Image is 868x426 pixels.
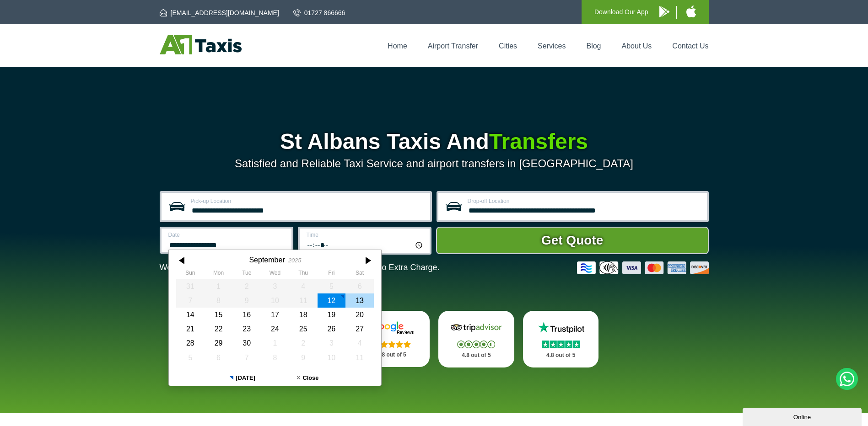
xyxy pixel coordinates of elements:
img: A1 Taxis iPhone App [686,5,696,17]
th: Monday [204,270,232,279]
a: Cities [499,42,517,50]
p: We Now Accept Card & Contactless Payment In [160,263,440,272]
div: 22 September 2025 [204,322,232,336]
div: 20 September 2025 [345,308,374,322]
img: A1 Taxis St Albans LTD [160,35,242,54]
div: 01 September 2025 [204,279,232,293]
div: 09 September 2025 [232,293,261,308]
img: Google [364,321,419,335]
div: 25 September 2025 [289,322,317,336]
th: Friday [317,270,345,279]
img: Tripadvisor [449,321,504,335]
div: 01 October 2025 [261,336,289,350]
div: 2025 [288,257,301,264]
div: 11 October 2025 [345,351,374,365]
a: Contact Us [672,42,708,50]
a: About Us [622,42,652,50]
div: 27 September 2025 [345,322,374,336]
a: Blog [586,42,601,50]
div: 02 September 2025 [232,279,261,293]
span: Transfers [489,129,588,154]
th: Wednesday [261,270,289,279]
div: 19 September 2025 [317,308,345,322]
th: Tuesday [232,270,261,279]
button: [DATE] [210,370,275,386]
div: 15 September 2025 [204,308,232,322]
div: 07 September 2025 [176,293,205,308]
div: 03 September 2025 [261,279,289,293]
div: 17 September 2025 [261,308,289,322]
img: Credit And Debit Cards [577,261,709,274]
div: 05 October 2025 [176,351,205,365]
div: 10 September 2025 [261,293,289,308]
a: Airport Transfer [428,42,478,50]
div: 11 September 2025 [289,293,317,308]
label: Time [307,232,424,238]
label: Drop-off Location [468,198,701,204]
a: 01727 866666 [293,8,345,17]
p: 4.8 out of 5 [533,350,589,361]
button: Close [275,370,340,386]
div: 05 September 2025 [317,279,345,293]
p: Satisfied and Reliable Taxi Service and airport transfers in [GEOGRAPHIC_DATA] [160,157,709,170]
div: 26 September 2025 [317,322,345,336]
div: 30 September 2025 [232,336,261,350]
div: 04 September 2025 [289,279,317,293]
div: 12 September 2025 [317,293,345,308]
div: 31 August 2025 [176,279,205,293]
label: Pick-up Location [191,198,425,204]
img: Stars [542,341,580,348]
div: 23 September 2025 [232,322,261,336]
div: 24 September 2025 [261,322,289,336]
a: Tripadvisor Stars 4.8 out of 5 [438,311,514,367]
img: Stars [457,341,495,348]
div: 16 September 2025 [232,308,261,322]
div: 08 October 2025 [261,351,289,365]
a: [EMAIL_ADDRESS][DOMAIN_NAME] [160,8,279,17]
div: 18 September 2025 [289,308,317,322]
div: 02 October 2025 [289,336,317,350]
div: 28 September 2025 [176,336,205,350]
img: A1 Taxis Android App [659,6,669,17]
button: Get Quote [436,227,709,254]
div: 06 October 2025 [204,351,232,365]
th: Sunday [176,270,205,279]
span: The Car at No Extra Charge. [334,263,439,272]
th: Saturday [345,270,374,279]
img: Stars [373,341,411,348]
a: Google Stars 4.8 out of 5 [354,311,430,367]
div: 07 October 2025 [232,351,261,365]
a: Home [388,42,407,50]
a: Trustpilot Stars 4.8 out of 5 [523,311,599,367]
div: September [249,256,285,264]
div: 06 September 2025 [345,279,374,293]
iframe: chat widget [743,406,863,426]
div: 03 October 2025 [317,336,345,350]
th: Thursday [289,270,317,279]
div: 09 October 2025 [289,351,317,365]
div: 14 September 2025 [176,308,205,322]
h1: St Albans Taxis And [160,131,709,153]
div: 29 September 2025 [204,336,232,350]
p: Download Our App [594,6,648,18]
div: 10 October 2025 [317,351,345,365]
div: 21 September 2025 [176,322,205,336]
a: Services [538,42,566,50]
div: 13 September 2025 [345,293,374,308]
p: 4.8 out of 5 [364,349,420,361]
div: 08 September 2025 [204,293,232,308]
div: 04 October 2025 [345,336,374,350]
label: Date [168,232,286,238]
img: Trustpilot [534,321,588,335]
p: 4.8 out of 5 [448,350,504,361]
